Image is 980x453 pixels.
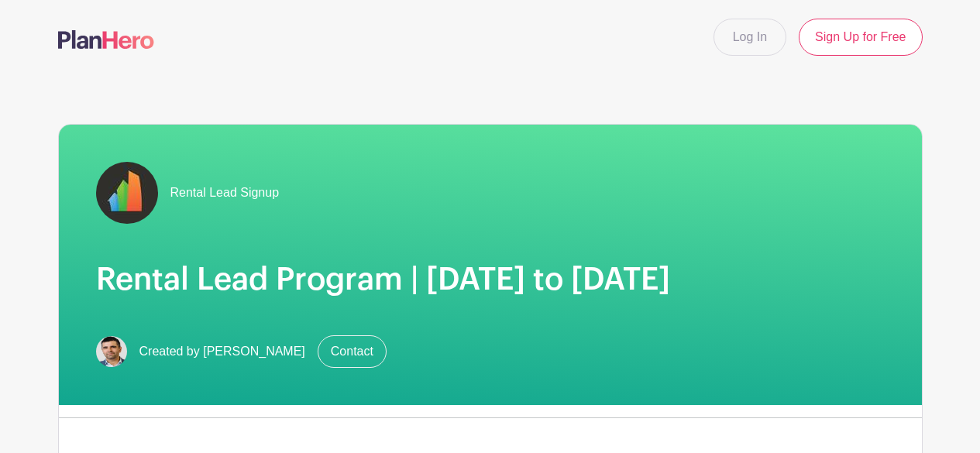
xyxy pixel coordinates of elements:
h1: Rental Lead Program | [DATE] to [DATE] [96,261,885,298]
span: Rental Lead Signup [170,184,280,202]
a: Log In [714,19,786,56]
a: Contact [318,335,387,368]
img: logo-507f7623f17ff9eddc593b1ce0a138ce2505c220e1c5a4e2b4648c50719b7d32.svg [58,30,154,49]
img: fulton-grace-logo.jpeg [96,162,158,224]
img: Screen%20Shot%202023-02-21%20at%2010.54.51%20AM.png [96,336,127,367]
span: Created by [PERSON_NAME] [139,342,305,361]
a: Sign Up for Free [799,19,922,56]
